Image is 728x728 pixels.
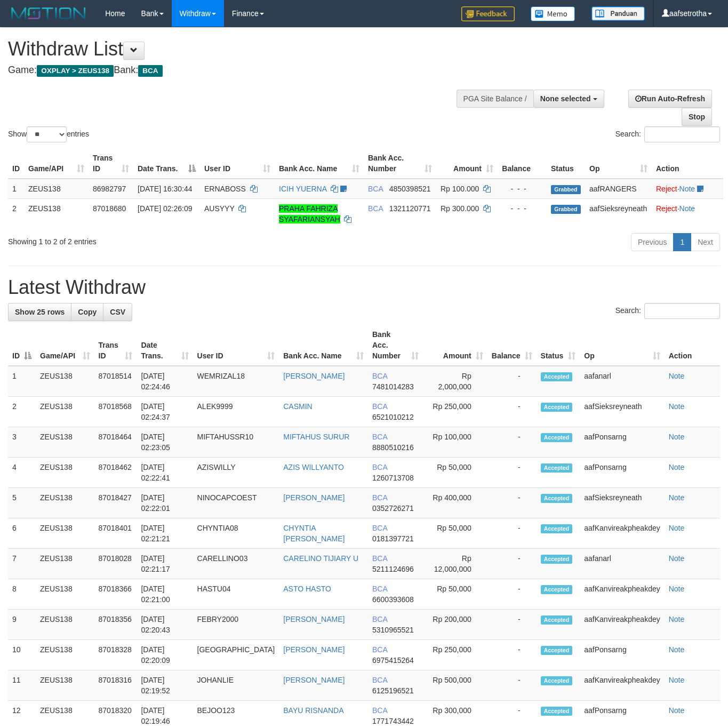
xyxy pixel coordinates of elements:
td: aafPonsarng [580,458,664,488]
span: None selected [540,94,591,103]
td: 87018328 [94,640,137,670]
span: BCA [368,204,383,213]
th: Amount: activate to sort column ascending [436,148,498,179]
td: [DATE] 02:20:09 [137,640,193,670]
td: HASTU04 [193,579,279,610]
span: BCA [372,706,387,715]
td: ZEUS138 [24,198,89,229]
span: Copy 4850398521 to clipboard [389,185,431,193]
a: Note [669,706,685,715]
td: Rp 50,000 [423,458,487,488]
span: Copy 1321120771 to clipboard [389,204,431,213]
td: aafKanvireakpheakdey [580,518,664,549]
td: [DATE] 02:21:21 [137,518,193,549]
a: Note [669,463,685,471]
td: WEMRIZAL18 [193,366,279,397]
span: BCA [368,185,383,193]
td: Rp 400,000 [423,488,487,518]
td: ZEUS138 [36,670,94,701]
th: Bank Acc. Name: activate to sort column ascending [275,148,364,179]
th: Date Trans.: activate to sort column descending [133,148,200,179]
span: Copy 5310965521 to clipboard [372,626,414,634]
a: [PERSON_NAME] [283,676,345,684]
span: Accepted [541,555,573,564]
td: ZEUS138 [36,427,94,458]
a: Note [669,554,685,563]
span: Copy 6125196521 to clipboard [372,686,414,695]
td: Rp 100,000 [423,427,487,458]
span: 86982797 [93,185,126,193]
td: 87018464 [94,427,137,458]
td: 87018462 [94,458,137,488]
td: - [487,366,537,397]
td: 6 [8,518,36,549]
td: - [487,427,537,458]
th: ID [8,148,24,179]
th: Balance: activate to sort column ascending [487,325,537,366]
a: ICIH YUERNA [279,185,326,193]
a: Show 25 rows [8,303,71,321]
td: 10 [8,640,36,670]
th: Action [665,325,720,366]
td: 9 [8,610,36,640]
td: CARELLINO03 [193,549,279,579]
td: 87018427 [94,488,137,518]
td: [DATE] 02:21:00 [137,579,193,610]
a: BAYU RISNANDA [283,706,343,715]
span: Copy 8880510216 to clipboard [372,443,414,452]
th: Game/API: activate to sort column ascending [36,325,94,366]
a: Note [669,615,685,623]
th: Status: activate to sort column ascending [537,325,580,366]
span: Copy 1771743442 to clipboard [372,717,414,725]
span: [DATE] 16:30:44 [138,185,192,193]
td: ZEUS138 [36,397,94,427]
span: Accepted [541,463,573,473]
span: Accepted [541,433,573,442]
th: Game/API: activate to sort column ascending [24,148,89,179]
span: [DATE] 02:26:09 [138,204,192,213]
td: 8 [8,579,36,610]
td: 3 [8,427,36,458]
td: ZEUS138 [36,366,94,397]
td: [DATE] 02:22:41 [137,458,193,488]
div: - - - [502,203,542,214]
a: [PERSON_NAME] [283,493,345,502]
td: 87018028 [94,549,137,579]
td: Rp 12,000,000 [423,549,487,579]
th: Bank Acc. Number: activate to sort column ascending [368,325,423,366]
span: BCA [372,615,387,623]
th: Bank Acc. Number: activate to sort column ascending [364,148,436,179]
td: [DATE] 02:19:52 [137,670,193,701]
label: Show entries [8,126,89,142]
td: aafPonsarng [580,640,664,670]
td: Rp 500,000 [423,670,487,701]
td: - [487,579,537,610]
td: [DATE] 02:20:43 [137,610,193,640]
h1: Latest Withdraw [8,277,720,298]
td: - [487,549,537,579]
img: panduan.png [591,6,645,21]
td: Rp 250,000 [423,640,487,670]
a: Note [669,372,685,380]
td: aafRANGERS [585,179,652,199]
th: Op: activate to sort column ascending [585,148,652,179]
span: Copy 6521010212 to clipboard [372,413,414,421]
td: - [487,458,537,488]
img: Button%20Memo.svg [531,6,575,21]
td: 87018316 [94,670,137,701]
a: Note [669,524,685,532]
span: Copy 6600393608 to clipboard [372,595,414,604]
a: Note [679,185,695,193]
td: ZEUS138 [36,488,94,518]
a: Run Auto-Refresh [628,90,712,108]
td: aafanarl [580,549,664,579]
td: CHYNTIA08 [193,518,279,549]
td: 87018514 [94,366,137,397]
td: NINOCAPCOEST [193,488,279,518]
span: Accepted [541,676,573,685]
td: FEBRY2000 [193,610,279,640]
td: 4 [8,458,36,488]
span: Accepted [541,646,573,655]
a: CASMIN [283,402,312,411]
td: aafKanvireakpheakdey [580,670,664,701]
